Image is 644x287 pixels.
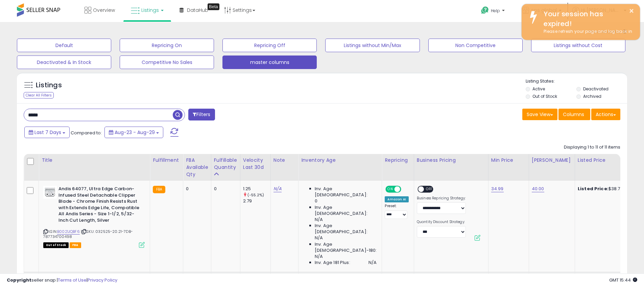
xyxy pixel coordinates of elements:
span: Overview [93,7,115,14]
span: Inv. Age [DEMOGRAPHIC_DATA]: [315,186,377,198]
span: Help [491,8,500,14]
span: Inv. Age 181 Plus: [315,260,350,266]
button: Non Competitive [428,39,523,52]
div: 0 [214,186,235,192]
button: Listings without Min/Max [325,39,420,52]
span: Listings [141,7,159,14]
span: Inv. Age [DEMOGRAPHIC_DATA]: [315,223,377,235]
span: | SKU: 032525-20.21-7DB-787734700498 [43,229,133,239]
span: All listings that are currently out of stock and unavailable for purchase on Amazon [43,242,69,248]
span: N/A [315,217,323,223]
a: B0021JQBF6 [57,229,80,235]
div: Listed Price [578,157,636,164]
div: Fulfillment [153,157,180,164]
span: 0 [315,198,317,204]
p: Listing States: [526,78,627,85]
button: Deactivated & In Stock [17,56,111,69]
div: Amazon AI [385,196,408,202]
span: OFF [400,186,411,192]
div: Title [42,157,147,164]
button: Columns [558,109,590,120]
span: Columns [563,111,584,118]
div: Displaying 1 to 11 of 11 items [564,144,620,151]
a: Privacy Policy [88,277,117,283]
div: Business Pricing [417,157,485,164]
i: Get Help [481,6,489,15]
div: 1.25 [243,186,270,192]
button: Save View [522,109,557,120]
div: Your session has expired! [539,9,635,28]
a: 40.00 [532,185,544,192]
span: Compared to: [71,130,102,136]
div: ASIN: [43,186,145,247]
button: × [629,7,634,15]
div: Note [273,157,295,164]
button: Aug-23 - Aug-29 [104,127,163,138]
span: ON [386,186,395,192]
label: Deactivated [583,86,609,92]
h5: Listings [36,81,62,90]
div: Preset: [385,204,408,219]
button: master columns [222,56,317,69]
label: Active [532,86,545,92]
button: Repricing On [120,39,214,52]
button: Competitive No Sales [120,56,214,69]
div: seller snap | | [7,277,117,284]
div: Repricing [385,157,411,164]
div: Fulfillable Quantity [214,157,237,171]
div: Velocity Last 30d [243,157,268,171]
span: N/A [315,235,323,241]
span: N/A [368,260,377,266]
label: Quantity Discount Strategy: [417,220,466,224]
button: Filters [188,109,215,120]
div: Please refresh your page and log back in [539,28,635,35]
span: OFF [424,186,435,192]
a: 34.99 [491,185,504,192]
div: 2.79 [243,198,270,204]
a: N/A [273,185,282,192]
div: [PERSON_NAME] [532,157,572,164]
span: Inv. Age [DEMOGRAPHIC_DATA]: [315,204,377,217]
div: FBA Available Qty [186,157,208,178]
b: Listed Price: [578,185,609,192]
div: Inventory Age [301,157,379,164]
span: 2025-09-8 15:44 GMT [609,277,637,283]
button: Repricing Off [222,39,317,52]
span: FBA [70,242,81,248]
button: Last 7 Days [24,127,70,138]
span: Aug-23 - Aug-29 [115,129,155,136]
span: Inv. Age [DEMOGRAPHIC_DATA]-180: [315,241,377,253]
span: Last 7 Days [34,129,61,136]
div: Clear All Filters [24,92,54,98]
a: Terms of Use [58,277,87,283]
span: DataHub [187,7,208,14]
div: 0 [186,186,206,192]
div: Min Price [491,157,526,164]
strong: Copyright [7,277,31,283]
a: Help [476,1,511,22]
label: Archived [583,93,601,99]
img: 41o5wGu-CXL._SL40_.jpg [43,186,57,199]
b: Andis 64077, Ultra Edge Carbon-Infused Steel Detachable Clipper Blade - Chrome Finish Resists Rus... [58,186,141,225]
button: Default [17,39,111,52]
button: Actions [591,109,620,120]
label: Out of Stock [532,93,557,99]
button: Listings without Cost [531,39,625,52]
label: Business Repricing Strategy: [417,196,466,201]
small: (-55.2%) [247,192,264,198]
small: FBA [153,186,165,193]
span: N/A [315,253,323,260]
div: Tooltip anchor [208,3,219,10]
div: $38.75 [578,186,634,192]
